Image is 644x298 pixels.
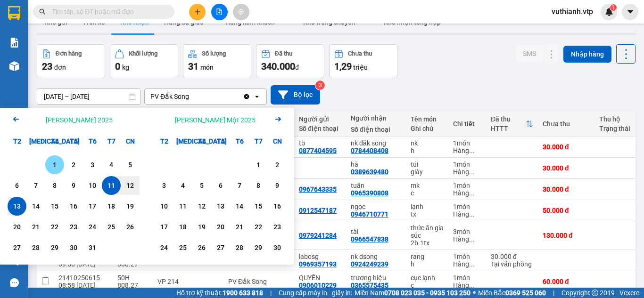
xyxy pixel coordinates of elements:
[83,238,102,257] div: Choose Thứ Sáu, tháng 10 31 2025. It's available.
[42,61,52,72] span: 23
[295,64,299,71] span: đ
[157,201,171,212] div: 10
[29,180,42,191] div: 7
[299,253,341,260] div: labosg
[252,180,265,191] div: 8
[469,147,475,154] span: ...
[155,197,173,216] div: Choose Thứ Hai, tháng 11 10 2025. It's available.
[453,282,481,289] div: Hàng thông thường
[249,197,268,216] div: Choose Thứ Bảy, tháng 11 15 2025. It's available.
[176,242,190,253] div: 25
[592,290,598,296] span: copyright
[271,159,284,170] div: 2
[543,164,590,172] div: 30.000 đ
[214,242,227,253] div: 27
[268,176,287,195] div: Choose Chủ Nhật, tháng 11 9 2025. It's available.
[453,147,481,154] div: Hàng thông thường
[37,89,140,104] input: Select a date range.
[271,242,284,253] div: 30
[351,168,388,176] div: 0389639480
[252,221,265,233] div: 22
[157,221,171,233] div: 17
[48,242,61,253] div: 29
[469,235,475,243] span: ...
[48,201,61,212] div: 15
[351,139,401,147] div: nk đăk song
[9,61,19,71] img: warehouse-icon
[411,210,444,218] div: tx
[45,238,64,257] div: Choose Thứ Tư, tháng 10 29 2025. It's available.
[176,180,190,191] div: 4
[56,50,82,57] div: Đơn hàng
[83,217,102,236] div: Choose Thứ Sáu, tháng 10 24 2025. It's available.
[64,132,83,151] div: T5
[86,159,99,170] div: 3
[8,132,26,151] div: T2
[351,228,401,235] div: tài
[223,289,263,297] strong: 1900 633 818
[491,253,533,260] div: 30.000 đ
[192,176,211,195] div: Choose Thứ Tư, tháng 11 5 2025. It's available.
[10,278,19,287] span: message
[279,288,352,298] span: Cung cấp máy in - giấy in:
[211,238,230,257] div: Choose Thứ Năm, tháng 11 27 2025. It's available.
[189,4,206,20] button: plus
[453,161,481,168] div: 1 món
[176,221,190,233] div: 18
[211,4,228,20] button: file-add
[543,278,590,285] div: 60.000 đ
[121,176,140,195] div: Choose Chủ Nhật, tháng 10 12 2025. It's available.
[105,201,118,212] div: 18
[58,274,108,282] div: 21410250615
[351,260,388,268] div: 0924249239
[272,113,284,125] svg: Arrow Right
[10,221,24,233] div: 20
[155,132,173,151] div: T2
[611,4,615,11] span: 1
[261,61,295,72] span: 340.000
[351,182,401,189] div: tuấn
[211,176,230,195] div: Choose Thứ Năm, tháng 11 6 2025. It's available.
[271,85,320,105] button: Bộ lọc
[157,278,219,285] div: VP 214
[102,132,121,151] div: T7
[249,238,268,257] div: Choose Thứ Bảy, tháng 11 29 2025. It's available.
[411,260,444,268] div: h
[67,221,80,233] div: 23
[233,242,246,253] div: 28
[192,132,211,151] div: T4
[117,274,148,289] div: 50H-808.27
[10,242,24,253] div: 27
[411,147,444,154] div: h
[8,197,26,216] div: Selected end date. Thứ Hai, tháng 10 13 2025. It's available.
[478,288,546,298] span: Miền Bắc
[252,201,265,212] div: 15
[102,176,121,195] div: Selected start date. Thứ Bảy, tháng 10 11 2025. It's available.
[270,288,272,298] span: |
[228,278,289,285] div: PV Đắk Song
[8,176,26,195] div: Choose Thứ Hai, tháng 10 6 2025. It's available.
[211,132,230,151] div: T5
[10,113,22,125] svg: Arrow Left
[411,125,444,132] div: Ghi chú
[173,197,192,216] div: Choose Thứ Ba, tháng 11 11 2025. It's available.
[453,139,481,147] div: 1 món
[243,93,250,100] svg: Clear value
[233,180,246,191] div: 7
[121,197,140,216] div: Choose Chủ Nhật, tháng 10 19 2025. It's available.
[48,159,61,170] div: 1
[83,132,102,151] div: T6
[45,155,64,174] div: Choose Thứ Tư, tháng 10 1 2025. It's available.
[268,238,287,257] div: Choose Chủ Nhật, tháng 11 30 2025. It's available.
[348,50,372,57] div: Chưa thu
[249,155,268,174] div: Choose Thứ Bảy, tháng 11 1 2025. It's available.
[175,115,256,125] div: [PERSON_NAME] Một 2025
[469,189,475,197] span: ...
[121,155,140,174] div: Choose Chủ Nhật, tháng 10 5 2025. It's available.
[45,176,64,195] div: Choose Thứ Tư, tháng 10 8 2025. It's available.
[351,203,401,210] div: ngọc
[29,242,42,253] div: 28
[351,189,388,197] div: 0965390808
[411,161,444,168] div: túi
[214,221,227,233] div: 20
